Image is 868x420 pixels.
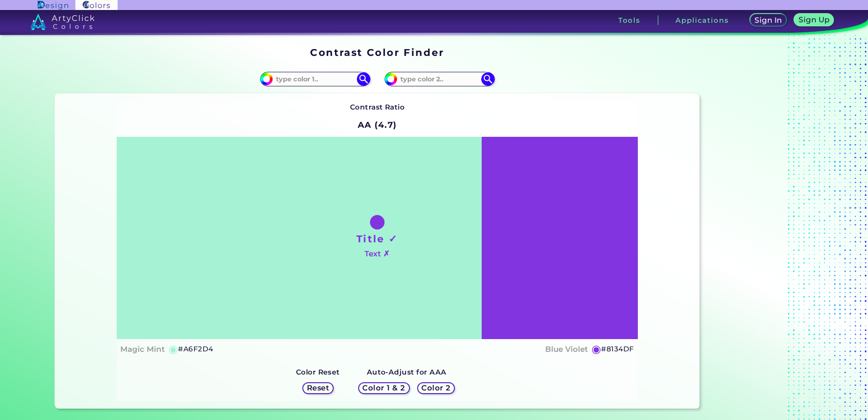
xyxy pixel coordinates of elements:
[310,45,444,59] h1: Contrast Color Finder
[756,17,780,24] h5: Sign In
[350,103,405,111] strong: Contrast Ratio
[423,385,449,391] h5: Color 2
[752,15,785,26] a: Sign In
[38,1,68,10] img: ArtyClick Design logo
[273,73,357,85] input: type color 1..
[120,343,165,356] h4: Magic Mint
[168,344,178,355] h5: ◉
[618,17,641,24] h3: Tools
[481,72,495,86] img: icon search
[796,15,832,26] a: Sign Up
[800,16,828,23] h5: Sign Up
[178,343,213,355] h5: #A6F2D4
[354,115,401,135] h2: AA (4.7)
[676,17,729,24] h3: Applications
[356,232,398,245] h1: Title ✓
[365,385,403,391] h5: Color 1 & 2
[592,344,602,355] h5: ◉
[296,368,340,376] strong: Color Reset
[30,14,94,30] img: logo_artyclick_colors_white.svg
[367,368,447,376] strong: Auto-Adjust for AAA
[308,385,328,391] h5: Reset
[397,73,482,85] input: type color 2..
[601,343,634,355] h5: #8134DF
[357,72,370,86] img: icon search
[545,343,588,356] h4: Blue Violet
[365,247,390,260] h4: Text ✗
